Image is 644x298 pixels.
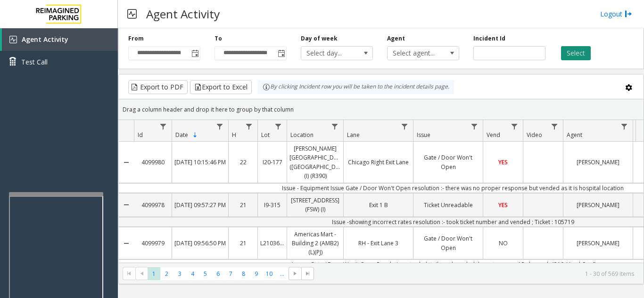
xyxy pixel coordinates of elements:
span: Select day... [301,47,358,60]
button: Select [561,46,591,60]
label: Day of week [301,34,338,43]
span: Page 8 [237,267,250,280]
span: Go to the last page [304,270,312,277]
span: Issue [417,131,430,139]
a: 4099980 [134,155,172,169]
span: YES [498,201,508,209]
span: Go to the last page [301,267,314,280]
span: Page 3 [173,267,186,280]
span: Page 1 [148,267,160,280]
a: Collapse Details [119,138,134,186]
a: Collapse Details [119,224,134,263]
a: [STREET_ADDRESS] (FSW) (I) [287,193,343,216]
img: pageIcon [127,2,137,25]
span: H [232,131,236,139]
div: By clicking Incident row you will be taken to the incident details page. [258,80,454,94]
img: logout [625,9,632,19]
a: Location Filter Menu [329,120,341,133]
span: Page 5 [199,267,212,280]
a: H Filter Menu [243,120,256,133]
a: [PERSON_NAME] [563,155,633,169]
a: 21 [229,236,257,250]
span: Page 7 [224,267,237,280]
a: L21036801 [258,236,287,250]
span: Page 10 [263,267,276,280]
a: 4099978 [134,198,172,212]
span: Video [527,131,542,139]
a: 21 [229,198,257,212]
a: Gate / Door Won't Open [413,232,483,254]
a: 22 [229,155,257,169]
a: [PERSON_NAME][GEOGRAPHIC_DATA] ([GEOGRAPHIC_DATA]) (I) (R390) [287,142,343,183]
a: Chicago Right Exit Lane [344,155,413,169]
span: Page 6 [212,267,224,280]
span: Go to the next page [289,267,301,280]
a: Agent Filter Menu [618,120,631,133]
a: YES [483,198,523,212]
a: I20-177 [258,155,287,169]
a: 4099979 [134,236,172,250]
span: Select agent... [388,47,445,60]
span: Page 9 [250,267,263,280]
div: Data table [119,120,644,263]
a: Video Filter Menu [548,120,561,133]
span: Agent Activity [22,35,68,44]
span: Id [138,131,143,139]
span: Page 2 [160,267,173,280]
a: NO [483,236,523,250]
span: Toggle popup [276,47,286,60]
label: From [128,34,144,43]
span: Lot [261,131,270,139]
span: Page 4 [186,267,199,280]
a: Logout [600,9,632,19]
a: Id Filter Menu [157,120,170,133]
label: Incident Id [473,34,505,43]
button: Export to Excel [190,80,252,94]
span: Go to the next page [291,270,299,277]
a: Ticket Unreadable [413,198,483,212]
button: Export to PDF [128,80,188,94]
a: Exit 1 B [344,198,413,212]
img: infoIcon.svg [263,83,270,91]
a: [DATE] 10:15:46 PM [172,155,228,169]
kendo-pager-info: 1 - 30 of 569 items [320,270,634,278]
a: I9-315 [258,198,287,212]
a: Collapse Details [119,190,134,220]
a: Issue Filter Menu [468,120,481,133]
a: [PERSON_NAME] [563,198,633,212]
span: NO [499,239,508,247]
span: Agent [567,131,582,139]
a: RH - Exit Lane 3 [344,236,413,250]
a: [PERSON_NAME] [563,236,633,250]
span: Sortable [191,131,199,139]
a: Vend Filter Menu [508,120,521,133]
a: Americas Mart - Building 2 (AMB2) (L)(PJ) [287,227,343,259]
h3: Agent Activity [141,2,224,25]
div: Drag a column header and drop it here to group by that column [119,101,644,118]
span: Location [290,131,314,139]
a: Lot Filter Menu [272,120,285,133]
span: YES [498,158,508,166]
span: Test Call [21,57,48,67]
label: To [215,34,222,43]
label: Agent [387,34,405,43]
a: Lane Filter Menu [398,120,411,133]
span: Toggle popup [190,47,200,60]
a: Date Filter Menu [214,120,226,133]
span: Date [175,131,188,139]
a: Gate / Door Won't Open [413,151,483,173]
span: Lane [347,131,360,139]
img: 'icon' [9,36,17,43]
span: Vend [487,131,500,139]
a: YES [483,155,523,169]
a: Agent Activity [2,28,118,51]
a: [DATE] 09:57:27 PM [172,198,228,212]
a: [DATE] 09:56:50 PM [172,236,228,250]
span: Page 11 [276,267,289,280]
